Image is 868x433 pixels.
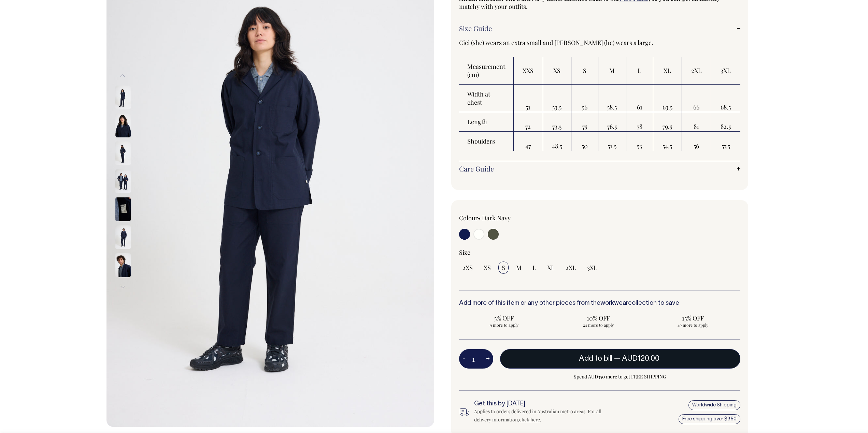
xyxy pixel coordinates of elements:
span: S [502,264,505,272]
th: Shoulders [459,132,514,151]
a: click here [519,416,540,423]
h6: Add more of this item or any other pieces from the collection to save [459,300,740,307]
span: 5% OFF [463,314,546,322]
button: - [459,352,469,366]
input: S [498,262,509,274]
span: Add to bill [579,355,612,362]
td: 56 [682,132,711,151]
td: 51.5 [598,132,626,151]
span: • [478,214,481,222]
th: 2XL [682,57,711,85]
span: M [516,264,522,272]
button: Next [118,279,128,295]
td: 58.5 [598,85,626,112]
span: 49 more to apply [651,322,735,328]
img: dark-navy [115,86,131,109]
td: 78 [626,112,654,132]
div: Applies to orders delivered in Australian metro areas. For all delivery information, . [474,407,613,424]
th: XXS [514,57,543,85]
span: Cici (she) wears an extra small and [PERSON_NAME] (he) wears a large. [459,39,653,47]
button: Add to bill —AUD120.00 [500,349,740,368]
img: dark-navy [115,253,131,277]
span: XS [484,264,491,272]
td: 68.5 [711,85,740,112]
input: 10% OFF 24 more to apply [553,312,644,330]
input: 2XL [562,262,580,274]
input: L [529,262,540,274]
div: Colour [459,214,572,222]
img: dark-navy [115,225,131,249]
span: Spend AUD350 more to get FREE SHIPPING [500,373,740,381]
img: dark-navy [115,114,131,137]
span: 3XL [587,264,597,272]
span: XL [547,264,555,272]
span: L [532,264,536,272]
td: 53 [626,132,654,151]
span: 2XS [463,264,473,272]
td: 82.5 [711,112,740,132]
a: Care Guide [459,165,740,173]
td: 72 [514,112,543,132]
th: Length [459,112,514,132]
td: 63.5 [653,85,682,112]
th: M [598,57,626,85]
th: S [571,57,598,85]
td: 61 [626,85,654,112]
td: 79.5 [653,112,682,132]
th: 3XL [711,57,740,85]
td: 47 [514,132,543,151]
th: Width at chest [459,85,514,112]
td: 51 [514,85,543,112]
button: + [483,352,493,366]
input: M [513,262,525,274]
td: 73.5 [543,112,571,132]
img: dark-navy [115,169,131,193]
th: Measurement (cm) [459,57,514,85]
span: 9 more to apply [463,322,546,328]
input: XL [544,262,558,274]
input: 3XL [584,262,601,274]
td: 81 [682,112,711,132]
span: 2XL [566,264,576,272]
input: XS [480,262,494,274]
th: XS [543,57,571,85]
a: workwear [600,300,628,306]
img: dark-navy [115,197,131,221]
span: 15% OFF [651,314,735,322]
input: 5% OFF 9 more to apply [459,312,550,330]
td: 75 [571,112,598,132]
td: 57.5 [711,132,740,151]
td: 76.5 [598,112,626,132]
td: 50 [571,132,598,151]
span: AUD120.00 [622,355,659,362]
td: 48.5 [543,132,571,151]
div: Size [459,248,740,256]
span: 10% OFF [557,314,640,322]
td: 54.5 [653,132,682,151]
th: XL [653,57,682,85]
td: 53.5 [543,85,571,112]
td: 66 [682,85,711,112]
th: L [626,57,654,85]
td: 56 [571,85,598,112]
img: dark-navy [115,141,131,165]
input: 15% OFF 49 more to apply [648,312,738,330]
a: Size Guide [459,24,740,32]
h6: Get this by [DATE] [474,401,613,407]
span: 24 more to apply [557,322,640,328]
label: Dark Navy [482,214,511,222]
button: Previous [118,68,128,84]
span: — [614,355,661,362]
input: 2XS [459,262,476,274]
